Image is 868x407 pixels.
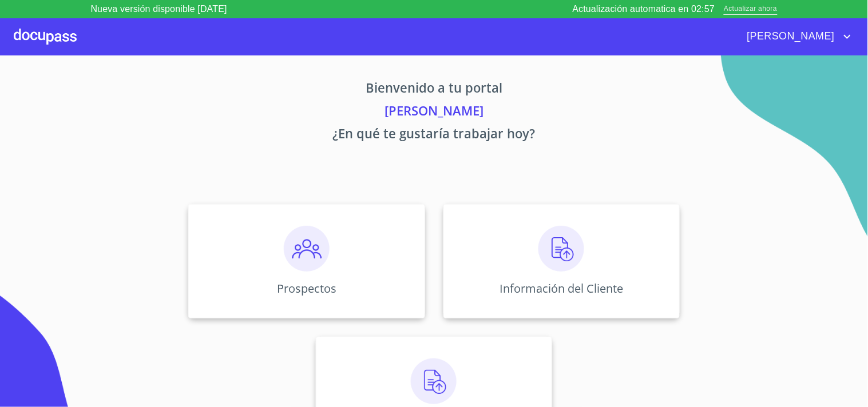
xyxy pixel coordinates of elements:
[91,2,227,16] p: Nueva versión disponible [DATE]
[82,101,787,124] p: [PERSON_NAME]
[739,27,841,46] span: [PERSON_NAME]
[82,124,787,147] p: ¿En qué te gustaría trabajar hoy?
[82,78,787,101] p: Bienvenido a tu portal
[284,226,330,272] img: prospectos.png
[411,358,457,404] img: carga.png
[500,281,623,296] p: Información del Cliente
[573,2,715,16] p: Actualización automatica en 02:57
[739,27,854,46] button: account of current user
[277,281,336,296] p: Prospectos
[538,226,584,272] img: carga.png
[724,3,777,15] span: Actualizar ahora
